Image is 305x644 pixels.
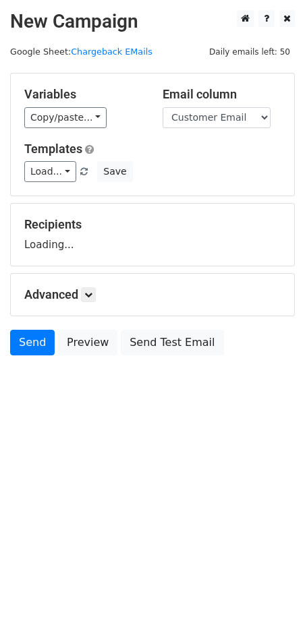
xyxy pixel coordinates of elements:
span: Daily emails left: 50 [204,45,295,59]
a: Copy/paste... [24,107,107,128]
h5: Email column [163,87,281,102]
a: Preview [58,330,117,355]
a: Daily emails left: 50 [204,47,295,57]
button: Save [97,161,132,182]
h5: Variables [24,87,142,102]
a: Templates [24,142,82,156]
small: Google Sheet: [10,47,152,57]
a: Send Test Email [121,330,223,355]
a: Chargeback EMails [71,47,152,57]
div: Loading... [24,217,281,252]
h2: New Campaign [10,10,295,33]
h5: Recipients [24,217,281,232]
a: Send [10,330,55,355]
a: Load... [24,161,76,182]
h5: Advanced [24,287,281,302]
